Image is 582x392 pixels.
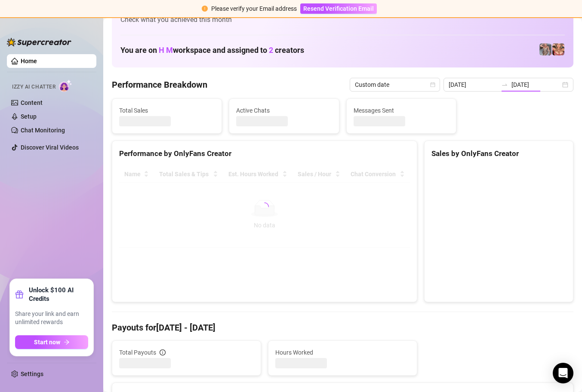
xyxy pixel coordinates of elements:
[21,58,37,64] a: Home
[29,286,88,303] strong: Unlock $100 AI Credits
[355,78,435,91] span: Custom date
[303,5,374,12] span: Resend Verification Email
[34,339,60,346] span: Start now
[64,339,70,345] span: arrow-right
[7,38,71,46] img: logo-BBDzfeDw.svg
[553,363,573,383] div: Open Intercom Messenger
[15,310,88,327] span: Share your link and earn unlimited rewards
[119,106,215,115] span: Total Sales
[300,3,377,14] button: Resend Verification Email
[159,46,173,55] span: H M
[275,348,410,357] span: Hours Worked
[119,148,410,159] div: Performance by OnlyFans Creator
[21,127,65,134] a: Chat Monitoring
[120,46,304,55] h1: You are on workspace and assigned to creators
[449,80,498,89] input: Start date
[501,81,508,88] span: to
[202,6,208,12] span: exclamation-circle
[21,113,37,120] a: Setup
[501,81,508,88] span: swap-right
[21,144,79,151] a: Discover Viral Videos
[59,80,72,92] img: AI Chatter
[269,46,273,55] span: 2
[12,83,55,91] span: Izzy AI Chatter
[21,99,43,106] a: Content
[15,290,24,299] span: gift
[552,43,564,55] img: pennylondon
[236,106,332,115] span: Active Chats
[260,202,269,211] span: loading
[112,79,207,91] h4: Performance Breakdown
[112,322,573,334] h4: Payouts for [DATE] - [DATE]
[21,371,43,377] a: Settings
[430,82,435,87] span: calendar
[15,335,88,349] button: Start nowarrow-right
[119,348,156,357] span: Total Payouts
[539,43,551,55] img: pennylondonvip
[431,148,566,159] div: Sales by OnlyFans Creator
[120,15,565,24] span: Check what you achieved this month
[511,80,560,89] input: End date
[211,4,297,13] div: Please verify your Email address
[160,349,166,355] span: info-circle
[354,106,449,115] span: Messages Sent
